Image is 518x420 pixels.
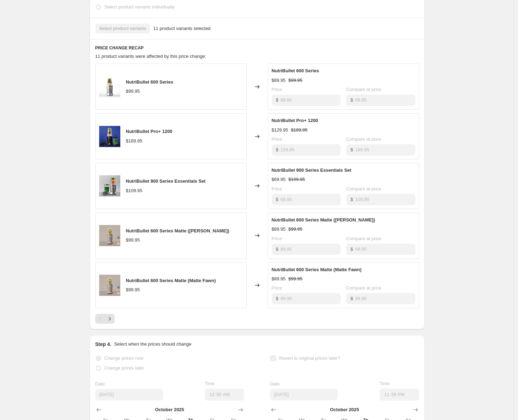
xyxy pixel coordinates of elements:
[99,76,120,97] img: Untitleddesign_1_80x.png
[95,389,163,400] input: 10/16/2025
[95,45,419,51] h6: PRICE CHANGE RECAP
[205,389,244,401] input: 12:00
[288,77,302,84] strike: $99.95
[114,341,191,348] p: Select when the prices should change
[276,197,278,202] span: $
[270,381,279,386] span: Date
[99,175,120,196] img: Resizing_for_Website_-_900_use_80x.png
[99,225,120,246] img: Matte_Mocha_Hero_80x.png
[272,226,286,233] div: $89.95
[350,197,353,202] span: $
[272,68,319,73] span: NutriBullet 600 Series
[288,176,305,183] strike: $109.95
[272,168,351,173] span: NutriBullet 900 Series Essentials Set
[269,405,278,415] button: Show previous month, September 2025
[272,186,282,191] span: Price
[126,129,173,134] span: NutriBullet Pro+ 1200
[276,97,278,103] span: $
[95,54,206,59] span: 11 product variants were affected by this price change:
[126,228,229,233] span: NutriBullet 600 Series Matte ([PERSON_NAME])
[272,217,375,223] span: NutriBullet 600 Series Matte ([PERSON_NAME])
[272,267,362,272] span: NutriBullet 600 Series Matte (Matte Fawn)
[95,314,115,324] nav: Pagination
[276,296,278,301] span: $
[279,355,340,361] span: Revert to original prices later?
[272,236,282,241] span: Price
[350,296,353,301] span: $
[126,286,140,293] div: $99.95
[99,275,120,296] img: Matte_Mocha_Hero_80x.png
[272,176,286,183] div: $69.95
[95,381,105,386] span: Date
[346,136,381,142] span: Compare at price
[288,226,302,233] strike: $99.95
[95,341,112,348] h2: Step 4.
[104,365,144,371] span: Change prices later
[126,278,216,283] span: NutriBullet 600 Series Matte (Matte Fawn)
[126,187,143,194] div: $109.95
[291,127,308,134] strike: $189.95
[346,87,381,92] span: Compare at price
[272,118,318,123] span: NutriBullet Pro+ 1200
[272,285,282,291] span: Price
[126,178,206,184] span: NutriBullet 900 Series Essentials Set
[126,237,140,244] div: $99.95
[104,355,144,361] span: Change prices now
[276,246,278,252] span: $
[272,87,282,92] span: Price
[272,136,282,142] span: Price
[105,314,115,324] button: Next
[126,79,173,85] span: NutriBullet 600 Series
[236,405,246,415] button: Show next month, November 2025
[411,405,421,415] button: Show next month, November 2025
[346,186,381,191] span: Compare at price
[276,147,278,152] span: $
[104,4,175,10] span: Select product variants individually
[346,236,381,241] span: Compare at price
[126,88,140,95] div: $99.95
[272,77,286,84] div: $89.95
[94,405,104,415] button: Show previous month, September 2025
[350,246,353,252] span: $
[350,97,353,103] span: $
[99,126,120,147] img: Pro_adefd94c-757d-4e14-bc7b-a1ead2b2073b_80x.png
[350,147,353,152] span: $
[153,25,211,32] span: 11 product variants selected
[272,127,288,134] div: $129.95
[205,381,215,386] span: Time
[270,389,338,400] input: 10/16/2025
[272,275,286,282] div: $89.95
[380,381,390,386] span: Time
[380,389,419,401] input: 12:00
[126,138,143,145] div: $189.95
[288,275,302,282] strike: $99.95
[346,285,381,291] span: Compare at price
